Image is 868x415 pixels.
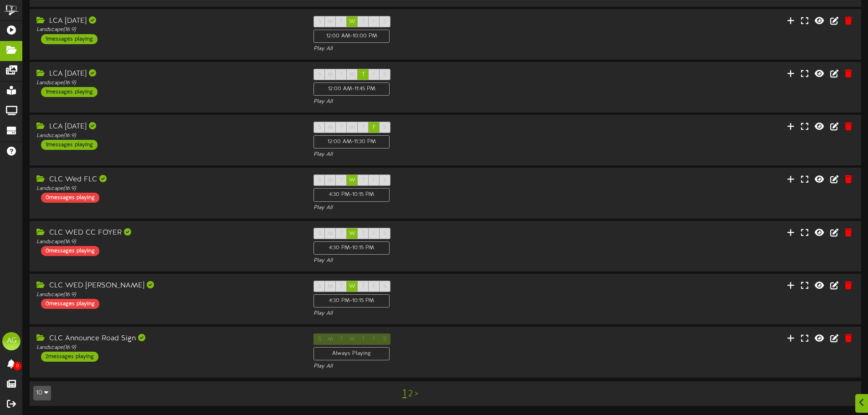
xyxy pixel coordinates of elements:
span: T [362,283,365,290]
span: W [349,231,355,237]
div: CLC Announce Road Sign [36,333,300,344]
div: LCA [DATE] [36,69,300,79]
span: F [373,177,376,184]
span: W [349,177,355,184]
div: 0 messages playing [41,246,99,256]
div: Landscape ( 16:9 ) [36,132,300,140]
span: S [318,124,321,131]
div: Play All [313,310,577,318]
span: T [340,124,343,131]
div: 2 messages playing [41,352,98,362]
span: S [318,231,321,237]
span: M [328,283,333,290]
div: Landscape ( 16:9 ) [36,185,300,193]
span: S [383,231,386,237]
div: Play All [313,204,577,212]
span: T [362,124,365,131]
span: S [383,177,386,184]
span: W [349,124,355,131]
span: T [340,177,343,184]
div: CLC WED [PERSON_NAME] [36,281,300,291]
span: S [383,19,386,25]
span: 0 [13,362,21,370]
div: Landscape ( 16:9 ) [36,344,300,352]
div: 4:30 PM - 10:15 PM [313,294,390,307]
div: Play All [313,363,577,370]
span: F [373,124,376,131]
span: T [362,19,365,25]
span: M [328,19,333,25]
span: S [383,72,386,78]
div: Play All [313,257,577,265]
span: S [383,283,386,290]
div: AG [2,332,21,350]
div: Landscape ( 16:9 ) [36,79,300,87]
div: LCA [DATE] [36,16,300,26]
div: 4:30 PM - 10:15 PM [313,188,390,201]
span: T [340,283,343,290]
span: T [340,19,343,25]
span: T [362,72,365,78]
span: S [318,283,321,290]
span: M [328,124,333,131]
a: 1 [402,388,406,400]
div: Play All [313,151,577,159]
span: F [373,231,376,237]
div: 1 messages playing [41,34,98,44]
span: T [340,72,343,78]
div: 12:00 AM - 11:30 PM [313,135,390,149]
div: 12:00 AM - 11:45 PM [313,82,390,96]
span: S [383,124,386,131]
span: M [328,231,333,237]
span: T [340,231,343,237]
span: F [373,19,376,25]
span: W [349,283,355,290]
span: S [318,177,321,184]
button: 10 [33,386,51,400]
div: 4:30 PM - 10:15 PM [313,241,390,255]
a: 2 [408,389,413,399]
div: CLC Wed FLC [36,174,300,185]
div: Play All [313,45,577,53]
div: 1 messages playing [41,140,98,150]
span: M [328,177,333,184]
span: T [362,177,365,184]
div: 0 messages playing [41,193,99,203]
div: 0 messages playing [41,299,99,309]
span: W [349,72,355,78]
span: M [328,72,333,78]
div: Always Playing [313,347,390,360]
span: S [318,72,321,78]
a: > [415,389,418,399]
div: 12:00 AM - 10:00 PM [313,30,390,43]
div: Landscape ( 16:9 ) [36,291,300,299]
span: W [349,19,355,25]
span: S [318,19,321,25]
div: Landscape ( 16:9 ) [36,26,300,34]
div: Landscape ( 16:9 ) [36,238,300,246]
span: T [362,231,365,237]
span: F [373,72,376,78]
div: CLC WED CC FOYER [36,228,300,238]
div: 1 messages playing [41,87,98,97]
div: LCA [DATE] [36,122,300,132]
span: F [373,283,376,290]
div: Play All [313,98,577,106]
